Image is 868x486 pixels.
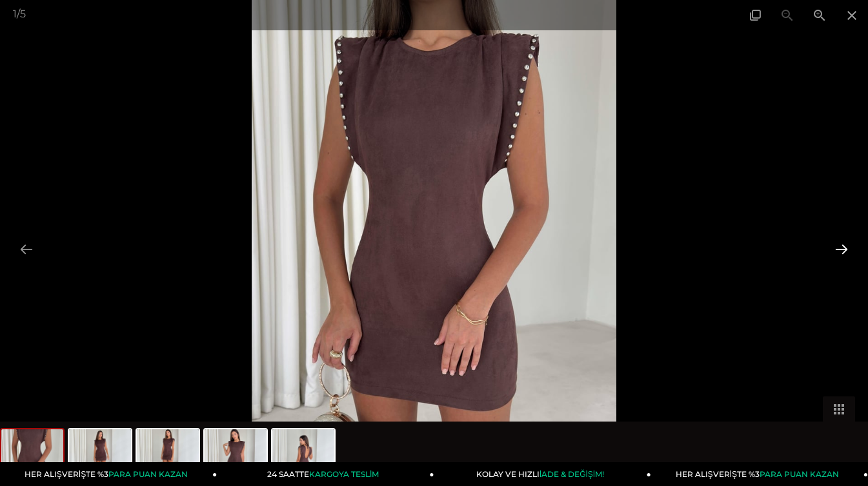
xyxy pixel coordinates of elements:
[823,396,855,422] button: Toggle thumbnails
[205,429,267,478] img: pelda-elbise-26k079-58ad05.jpg
[108,469,188,479] span: PARA PUAN KAZAN
[651,462,868,486] a: HER ALIŞVERİŞTE %3PARA PUAN KAZAN
[272,429,334,478] img: pelda-elbise-26k079-2-43b2.jpg
[13,8,17,20] span: 1
[217,462,434,486] a: 24 SAATTEKARGOYA TESLİM
[20,8,26,20] span: 5
[69,429,131,478] img: pelda-elbise-26k079--b974-.jpg
[309,469,379,479] span: KARGOYA TESLİM
[1,429,63,478] img: pelda-elbise-26k079-70-ade.jpg
[137,429,199,478] img: pelda-elbise-26k079-09adb3.jpg
[434,462,651,486] a: KOLAY VE HIZLIİADE & DEĞİŞİM!
[540,469,604,479] span: İADE & DEĞİŞİM!
[760,469,839,479] span: PARA PUAN KAZAN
